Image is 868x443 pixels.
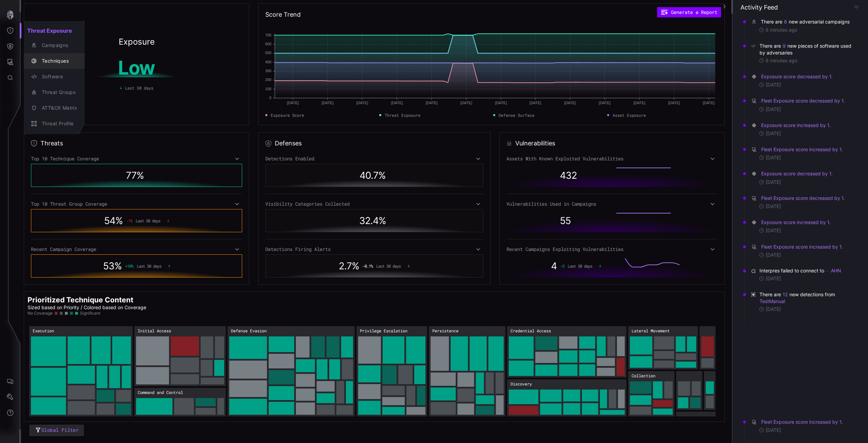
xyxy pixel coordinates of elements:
[38,104,77,112] div: ATT&CK Matrix
[24,37,85,53] button: Campaigns
[24,53,85,69] button: Techniques
[38,41,77,50] div: Campaigns
[38,120,77,128] div: Threat Profile
[24,69,85,84] button: Software
[24,116,85,131] button: Threat Profile
[38,73,77,81] div: Software
[38,57,77,65] div: Techniques
[24,84,85,100] button: Threat Groups
[38,88,77,97] div: Threat Groups
[24,24,85,37] h2: Threat Exposure
[24,100,85,116] button: ATT&CK Matrix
